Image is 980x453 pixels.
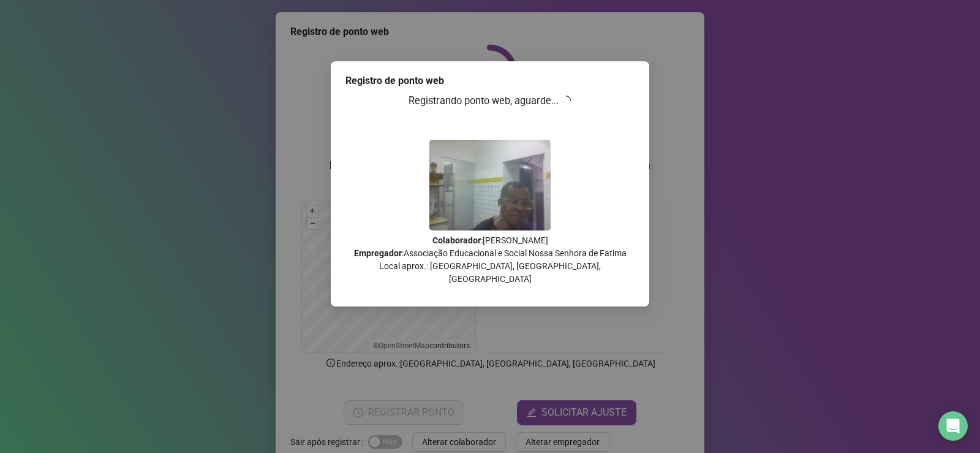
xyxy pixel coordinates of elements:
strong: Colaborador [432,235,481,245]
div: Open Intercom Messenger [938,411,968,441]
h3: Registrando ponto web, aguarde... [345,93,635,109]
p: : [PERSON_NAME] : Associação Educacional e Social Nossa Senhora de Fatima Local aprox.: [GEOGRAPH... [345,234,635,286]
div: Registro de ponto web [345,74,635,88]
strong: Empregador [354,248,402,258]
span: loading [559,93,573,107]
img: Z [429,140,551,230]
